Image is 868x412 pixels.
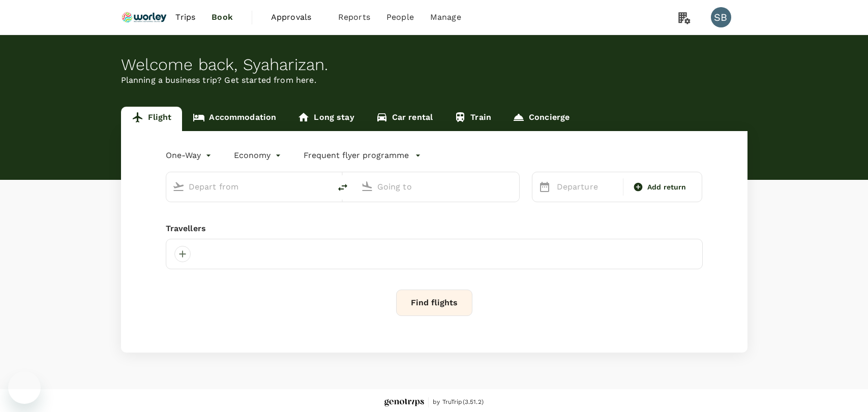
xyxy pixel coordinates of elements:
p: Departure [557,181,617,193]
button: Open [512,185,514,187]
span: Trips [175,11,195,23]
span: People [386,11,414,23]
a: Flight [121,107,183,131]
button: Frequent flyer programme [304,149,421,162]
div: One-Way [166,147,214,164]
button: Open [323,185,325,187]
div: Welcome back , Syaharizan . [121,55,747,74]
iframe: Button to launch messaging window [8,371,41,404]
span: Manage [430,11,461,23]
button: delete [331,175,355,200]
span: Add return [647,182,686,193]
span: Book [212,11,233,23]
a: Long stay [287,107,365,131]
span: Approvals [271,11,322,23]
input: Depart from [189,179,309,195]
div: Economy [234,147,283,164]
a: Concierge [502,107,580,131]
span: by TruTrip ( 3.51.2 ) [433,397,484,407]
span: Reports [338,11,370,23]
img: Ranhill Worley Sdn Bhd [121,6,168,28]
div: Travellers [166,223,703,235]
img: Genotrips - ALL [384,399,424,406]
a: Accommodation [182,107,287,131]
a: Train [443,107,502,131]
input: Going to [377,179,498,195]
p: Planning a business trip? Get started from here. [121,74,747,86]
p: Frequent flyer programme [304,149,409,162]
button: Find flights [396,290,472,316]
a: Car rental [365,107,444,131]
div: SB [711,7,731,27]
